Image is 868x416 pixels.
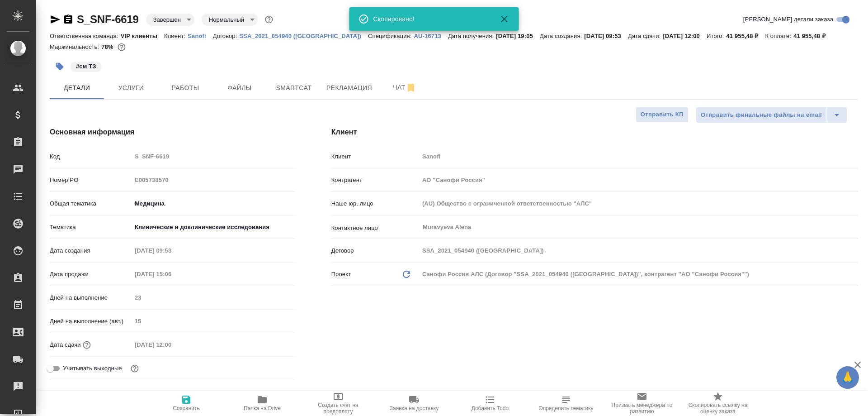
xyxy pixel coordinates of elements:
[224,391,300,416] button: Папка на Drive
[202,14,258,26] div: Завершен
[494,14,515,24] button: Закрыть
[132,338,211,351] input: Пустое поле
[540,33,584,39] p: Дата создания:
[326,82,372,94] span: Рекламация
[76,62,96,71] p: #см ТЗ
[132,268,211,281] input: Пустое поле
[206,16,247,24] button: Нормальный
[331,127,858,138] h4: Клиент
[50,293,132,302] p: Дней на выполнение
[414,32,448,39] a: AU-16713
[636,107,689,123] button: Отправить КП
[132,244,211,257] input: Пустое поле
[331,224,419,233] p: Контактное лицо
[55,82,99,94] span: Детали
[840,368,855,387] span: 🙏
[132,173,295,186] input: Пустое поле
[132,291,295,304] input: Пустое поле
[50,246,132,255] p: Дата создания
[696,107,827,123] button: Отправить финальные файлы на email
[300,391,376,416] button: Создать счет на предоплату
[685,402,750,415] span: Скопировать ссылку на оценку заказа
[383,82,426,93] span: Чат
[50,33,121,39] p: Ответственная команда:
[81,339,93,351] button: Если добавить услуги и заполнить их объемом, то дата рассчитается автоматически
[765,33,793,39] p: К оплате:
[213,33,240,39] p: Договор:
[239,33,368,39] p: SSA_2021_054940 ([GEOGRAPHIC_DATA])
[707,33,726,39] p: Итого:
[331,270,351,279] p: Проект
[331,176,419,185] p: Контрагент
[50,340,81,349] p: Дата сдачи
[132,220,295,235] div: Клинические и доклинические исследования
[452,391,528,416] button: Добавить Todo
[609,402,675,415] span: Призвать менеджера по развитию
[50,43,101,50] p: Маржинальность:
[101,43,115,50] p: 78%
[376,391,452,416] button: Заявка на доставку
[77,13,139,25] a: S_SNF-6619
[419,267,858,282] div: Санофи Россия АЛС (Договор "SSA_2021_054940 ([GEOGRAPHIC_DATA])", контрагент "АО "Санофи Россия"")
[528,391,604,416] button: Определить тематику
[538,405,593,411] span: Определить тематику
[373,14,486,24] div: Скопировано!
[151,16,184,24] button: Завершен
[244,405,281,411] span: Папка на Drive
[584,33,628,39] p: [DATE] 09:53
[836,366,859,389] button: 🙏
[50,223,132,232] p: Тематика
[50,199,132,208] p: Общая тематика
[188,32,213,39] a: Sanofi
[132,196,295,211] div: Медицина
[604,391,680,416] button: Призвать менеджера по развитию
[50,14,61,25] button: Скопировать ссылку для ЯМессенджера
[406,82,416,93] svg: Отписаться
[146,14,194,26] div: Завершен
[132,150,295,163] input: Пустое поле
[696,107,847,123] div: split button
[414,33,448,39] p: AU-16713
[793,33,832,39] p: 41 955,48 ₽
[129,363,141,374] button: Выбери, если сб и вс нужно считать рабочими днями для выполнения заказа.
[50,127,295,138] h4: Основная информация
[218,82,261,94] span: Файлы
[331,152,419,161] p: Клиент
[239,32,368,39] a: SSA_2021_054940 ([GEOGRAPHIC_DATA])
[726,33,765,39] p: 41 955,48 ₽
[448,33,496,39] p: Дата получения:
[164,33,188,39] p: Клиент:
[368,33,414,39] p: Спецификация:
[663,33,707,39] p: [DATE] 12:00
[496,33,540,39] p: [DATE] 19:05
[188,33,213,39] p: Sanofi
[472,405,509,411] span: Добавить Todo
[132,315,295,328] input: Пустое поле
[164,82,207,94] span: Работы
[419,197,858,210] input: Пустое поле
[109,82,153,94] span: Услуги
[121,33,164,39] p: VIP клиенты
[419,173,858,186] input: Пустое поле
[50,152,132,161] p: Код
[641,110,684,120] span: Отправить КП
[743,15,833,24] span: [PERSON_NAME] детали заказа
[50,176,132,185] p: Номер PO
[306,402,371,415] span: Создать счет на предоплату
[331,246,419,255] p: Договор
[628,33,663,39] p: Дата сдачи:
[272,82,316,94] span: Smartcat
[50,57,70,77] button: Добавить тэг
[331,199,419,208] p: Наше юр. лицо
[419,150,858,163] input: Пустое поле
[419,244,858,257] input: Пустое поле
[680,391,756,416] button: Скопировать ссылку на оценку заказа
[701,110,822,120] span: Отправить финальные файлы на email
[50,317,132,326] p: Дней на выполнение (авт.)
[173,405,200,411] span: Сохранить
[63,364,122,373] span: Учитывать выходные
[116,41,127,53] button: 7520.30 RUB;
[50,270,132,279] p: Дата продажи
[63,14,74,25] button: Скопировать ссылку
[148,391,224,416] button: Сохранить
